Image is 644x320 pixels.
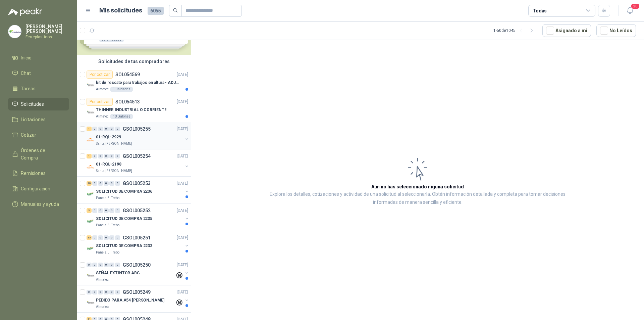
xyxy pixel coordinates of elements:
[98,127,103,131] div: 0
[96,270,140,276] p: SEÑAL EXTINTOR ABC
[109,127,114,131] div: 0
[87,272,95,280] img: Company Logo
[8,25,21,38] img: Company Logo
[96,250,120,255] p: Panela El Trébol
[87,127,92,131] div: 1
[177,208,188,214] p: [DATE]
[104,154,109,158] div: 0
[123,154,151,158] p: GSOL005254
[87,299,95,307] img: Company Logo
[8,144,69,164] a: Órdenes de Compra
[110,87,133,92] div: 1 Unidades
[8,98,69,110] a: Solicitudes
[99,6,142,15] h1: Mis solicitudes
[173,8,178,13] span: search
[96,243,152,249] p: SOLICITUD DE COMPRA 2233
[8,51,69,64] a: Inicio
[87,290,92,294] div: 0
[96,216,152,222] p: SOLICITUD DE COMPRA 2235
[115,72,140,77] p: SOL054569
[542,24,591,37] button: Asignado a mi
[98,263,103,267] div: 0
[258,190,577,207] p: Explora los detalles, cotizaciones y actividad de una solicitud al seleccionarla. Obtén informaci...
[92,181,97,186] div: 0
[371,183,464,190] h3: Aún no has seleccionado niguna solicitud
[177,126,188,132] p: [DATE]
[92,290,97,294] div: 0
[8,129,69,141] a: Cotizar
[87,181,92,186] div: 10
[8,67,69,80] a: Chat
[92,127,97,131] div: 0
[21,100,44,108] span: Solicitudes
[25,24,69,34] p: [PERSON_NAME] [PERSON_NAME]
[115,263,120,267] div: 0
[115,154,120,158] div: 0
[87,125,190,146] a: 1 0 0 0 0 0 GSOL005255[DATE] Company Logo01-RQL-2929Santa [PERSON_NAME]
[87,154,92,158] div: 1
[77,68,191,95] a: Por cotizarSOL054569[DATE] Company Logokit de rescate para trabajos en altura - ADJUNTAR FICHA TE...
[87,81,95,89] img: Company Logo
[87,179,190,201] a: 10 0 0 0 0 0 GSOL005253[DATE] Company LogoSOLICITUD DE COMPRA 2236Panela El Trébol
[96,188,152,195] p: SOLICITUD DE COMPRA 2236
[21,131,36,139] span: Cotizar
[21,54,32,61] span: Inicio
[104,181,109,186] div: 0
[87,217,95,225] img: Company Logo
[87,108,95,117] img: Company Logo
[8,167,69,180] a: Remisiones
[177,235,188,241] p: [DATE]
[624,5,636,17] button: 20
[21,70,31,77] span: Chat
[98,154,103,158] div: 0
[96,195,120,201] p: Panela El Trébol
[8,8,42,16] img: Logo peakr
[596,24,636,37] button: No Leídos
[21,185,50,192] span: Configuración
[98,235,103,240] div: 0
[96,87,109,92] p: Almatec
[87,152,190,174] a: 1 0 0 0 0 0 GSOL005254[DATE] Company Logo01-RQU-2198Santa [PERSON_NAME]
[87,163,95,171] img: Company Logo
[96,114,109,119] p: Almatec
[123,235,151,240] p: GSOL005251
[25,35,69,39] p: Ferreplasticos
[104,208,109,213] div: 0
[493,25,537,36] div: 1 - 50 de 1045
[104,290,109,294] div: 0
[109,263,114,267] div: 0
[21,147,63,162] span: Órdenes de Compra
[96,161,121,168] p: 01-RQU-2198
[177,262,188,268] p: [DATE]
[8,82,69,95] a: Tareas
[87,234,190,255] a: 35 0 0 0 0 0 GSOL005251[DATE] Company LogoSOLICITUD DE COMPRA 2233Panela El Trébol
[96,107,166,113] p: THINNER INDUSTRIAL O CORRIENTE
[177,72,188,78] p: [DATE]
[123,127,151,131] p: GSOL005255
[77,55,191,68] div: Solicitudes de tus compradores
[96,168,132,174] p: Santa [PERSON_NAME]
[21,116,46,123] span: Licitaciones
[109,181,114,186] div: 0
[115,235,120,240] div: 0
[115,208,120,213] div: 0
[104,127,109,131] div: 0
[8,182,69,195] a: Configuración
[115,127,120,131] div: 0
[110,114,133,119] div: 10 Galones
[87,136,95,144] img: Company Logo
[96,223,120,228] p: Panela El Trébol
[115,290,120,294] div: 0
[123,263,151,267] p: GSOL005250
[115,99,140,104] p: SOL054513
[92,263,97,267] div: 0
[8,113,69,126] a: Licitaciones
[92,154,97,158] div: 0
[109,290,114,294] div: 0
[8,198,69,211] a: Manuales y ayuda
[109,208,114,213] div: 0
[87,235,92,240] div: 35
[87,244,95,253] img: Company Logo
[87,98,113,106] div: Por cotizar
[96,277,109,282] p: Almatec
